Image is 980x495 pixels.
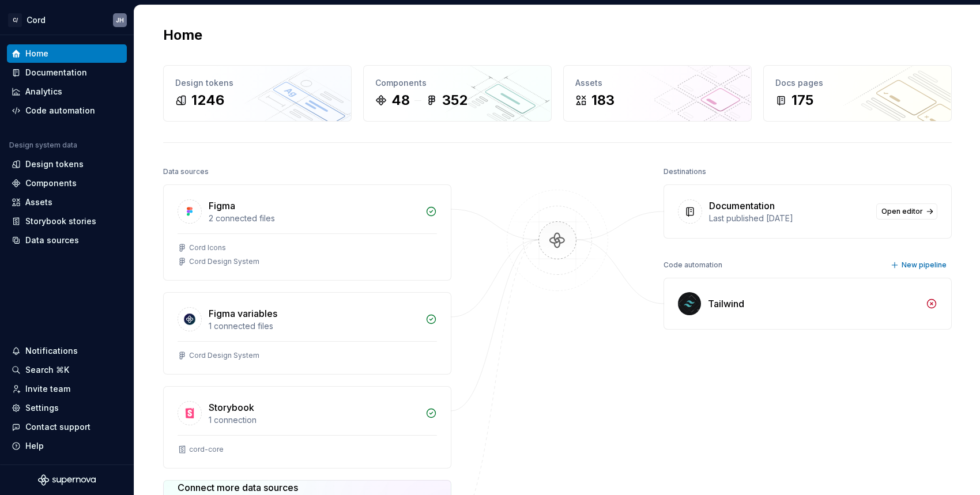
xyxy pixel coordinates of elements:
div: Design tokens [25,158,84,170]
button: C/CordJH [2,7,131,32]
a: Invite team [7,380,127,398]
div: Contact support [25,421,91,433]
div: Components [375,77,540,89]
div: Settings [25,402,59,414]
div: Cord Design System [189,351,259,360]
div: Figma [209,199,235,213]
div: cord-core [189,445,224,454]
div: 175 [791,91,813,109]
button: Search ⌘K [7,361,127,379]
div: Cord [27,14,46,26]
a: Storybook1 connectioncord-core [163,386,451,468]
a: Open editor [876,203,937,220]
button: Help [7,437,127,455]
div: 1 connection [209,414,419,426]
div: Figma variables [209,307,277,320]
a: Design tokens1246 [163,65,352,122]
div: Connect more data sources [178,481,340,494]
a: Home [7,44,127,63]
button: New pipeline [887,257,952,273]
div: Storybook [209,400,254,414]
svg: Supernova Logo [38,474,96,486]
div: Destinations [664,164,706,180]
a: Design tokens [7,155,127,173]
div: Design system data [9,141,77,150]
div: Last published [DATE] [709,213,869,224]
div: Assets [25,197,52,208]
div: Data sources [25,235,79,246]
span: New pipeline [902,260,947,270]
div: Tailwind [708,297,744,311]
a: Figma variables1 connected filesCord Design System [163,292,451,375]
div: 1 connected files [209,320,419,332]
div: 1246 [191,91,224,109]
button: Contact support [7,418,127,436]
div: Notifications [25,345,78,357]
a: Analytics [7,82,127,101]
a: Docs pages175 [763,65,952,122]
div: Storybook stories [25,216,96,227]
div: Data sources [163,164,209,180]
div: Home [25,48,48,59]
div: Documentation [25,67,87,78]
a: Code automation [7,101,127,120]
a: Figma2 connected filesCord IconsCord Design System [163,184,451,281]
div: Cord Icons [189,243,226,252]
button: Notifications [7,342,127,360]
a: Assets [7,193,127,211]
div: Help [25,440,44,452]
div: C/ [8,13,22,27]
div: 183 [591,91,615,109]
div: Cord Design System [189,257,259,266]
div: 352 [442,91,468,109]
a: Settings [7,399,127,417]
a: Storybook stories [7,212,127,231]
a: Documentation [7,63,127,82]
a: Assets183 [563,65,752,122]
div: Code automation [664,257,722,273]
div: Documentation [709,199,775,213]
div: Invite team [25,383,70,395]
div: 48 [391,91,410,109]
div: Components [25,177,77,189]
div: Analytics [25,86,62,97]
div: Assets [575,77,740,89]
a: Components48352 [363,65,552,122]
a: Components [7,174,127,192]
div: Code automation [25,105,95,116]
div: Search ⌘K [25,364,69,376]
a: Data sources [7,231,127,250]
span: Open editor [881,207,923,216]
div: Design tokens [175,77,340,89]
div: 2 connected files [209,213,419,224]
h2: Home [163,26,202,44]
div: Docs pages [775,77,940,89]
div: JH [116,16,124,25]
